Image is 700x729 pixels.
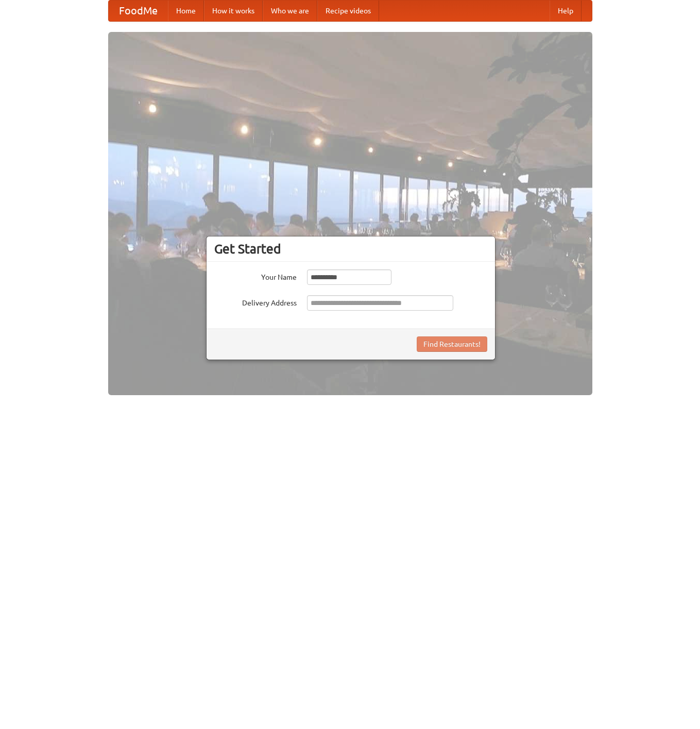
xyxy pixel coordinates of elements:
[109,1,168,21] a: FoodMe
[204,1,263,21] a: How it works
[317,1,379,21] a: Recipe videos
[214,269,297,282] label: Your Name
[263,1,317,21] a: Who we are
[214,295,297,308] label: Delivery Address
[214,241,487,257] h3: Get Started
[417,336,487,352] button: Find Restaurants!
[168,1,204,21] a: Home
[550,1,582,21] a: Help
